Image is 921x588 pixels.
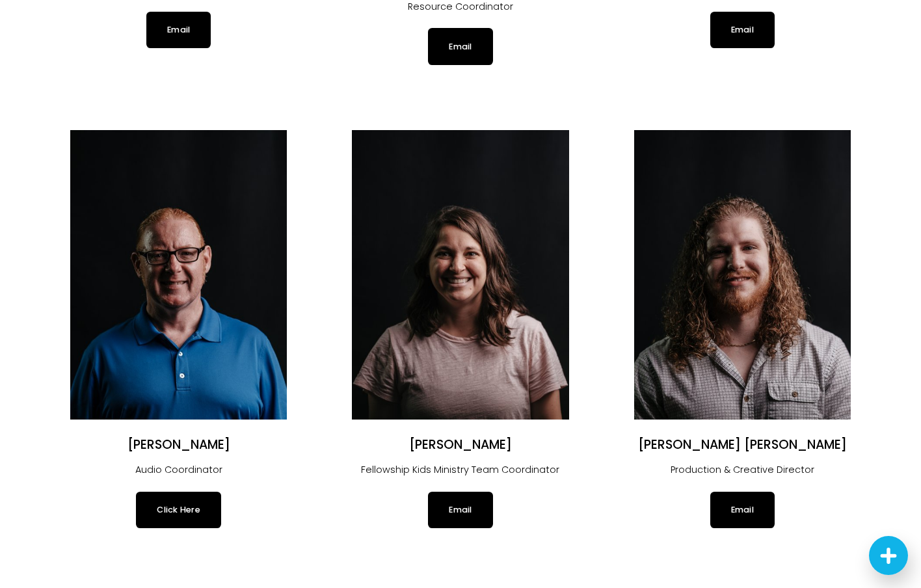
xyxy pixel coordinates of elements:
h2: [PERSON_NAME] [352,437,568,453]
a: Email [146,12,211,48]
a: Click Here [136,492,221,528]
a: Email [710,12,775,48]
a: Email [428,492,492,528]
a: Email [710,492,775,528]
img: Jenna Bezold [352,130,568,420]
h2: [PERSON_NAME] [70,437,287,453]
p: Fellowship Kids Ministry Team Coordinator [352,462,568,479]
h2: [PERSON_NAME] [PERSON_NAME] [634,437,851,453]
p: Audio Coordinator [70,462,287,479]
a: Email [428,28,492,64]
img: Jeff Thomas [70,130,287,420]
p: Production & Creative Director [634,462,851,479]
